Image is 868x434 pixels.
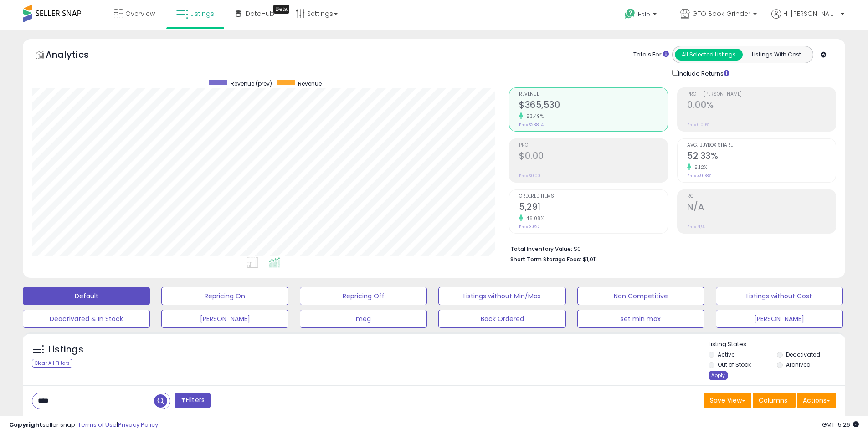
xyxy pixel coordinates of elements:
label: Active [718,351,734,358]
span: Avg. Buybox Share [687,143,836,148]
h2: 52.33% [687,151,836,163]
span: Revenue [519,92,668,97]
button: Default [23,287,150,305]
a: Hi [PERSON_NAME] [771,9,844,30]
button: Columns [753,393,796,408]
button: Deactivated & In Stock [23,310,150,328]
i: Get Help [624,8,636,20]
span: Profit [519,143,668,148]
small: Prev: $0.00 [519,173,540,179]
label: Archived [786,361,811,368]
button: Actions [797,393,836,408]
button: [PERSON_NAME] [161,310,288,328]
small: 53.49% [523,113,544,120]
button: set min max [577,310,704,328]
b: Short Term Storage Fees: [510,255,581,263]
small: 5.12% [691,164,708,171]
small: Prev: 3,622 [519,224,540,230]
a: Terms of Use [78,420,117,429]
button: Listings without Cost [716,287,843,305]
span: Listings [190,9,214,18]
small: Prev: $238,141 [519,122,545,128]
li: $0 [510,243,829,254]
button: Save View [704,393,751,408]
span: Revenue [298,80,322,87]
span: Revenue (prev) [231,80,272,87]
span: DataHub [246,9,274,18]
b: Total Inventory Value: [510,245,572,253]
label: Deactivated [786,351,820,358]
div: Apply [709,371,728,380]
div: seller snap | | [9,421,158,429]
button: Repricing Off [300,287,427,305]
p: Listing States: [709,340,845,349]
span: Ordered Items [519,194,668,199]
button: Listings With Cost [742,49,810,61]
span: Profit [PERSON_NAME] [687,92,836,97]
small: 46.08% [523,215,544,222]
span: Help [638,10,650,18]
button: Filters [175,393,211,408]
h2: 5,291 [519,202,668,214]
span: Overview [125,9,155,18]
small: Prev: 0.00% [687,122,709,128]
h5: Listings [48,343,83,356]
button: Back Ordered [438,310,565,328]
strong: Copyright [9,420,42,429]
span: ROI [687,194,836,199]
button: [PERSON_NAME] [716,310,843,328]
small: Prev: 49.78% [687,173,711,179]
div: Tooltip anchor [273,5,289,14]
span: $1,011 [583,255,597,264]
h2: $0.00 [519,151,668,163]
label: Out of Stock [718,361,751,368]
button: Non Competitive [577,287,704,305]
div: Totals For [633,51,669,59]
button: All Selected Listings [675,49,743,61]
button: Repricing On [161,287,288,305]
span: Hi [PERSON_NAME] [783,9,838,18]
span: 2025-10-9 15:26 GMT [822,420,859,429]
div: Clear All Filters [32,359,72,368]
small: Prev: N/A [687,224,705,230]
a: Privacy Policy [118,420,158,429]
span: GTO Book Grinder [692,9,750,18]
a: Help [617,1,666,30]
span: Columns [759,396,787,405]
div: Include Returns [665,68,740,78]
button: meg [300,310,427,328]
h2: $365,530 [519,100,668,112]
button: Listings without Min/Max [438,287,565,305]
h2: N/A [687,202,836,214]
h2: 0.00% [687,100,836,112]
h5: Analytics [46,48,107,63]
